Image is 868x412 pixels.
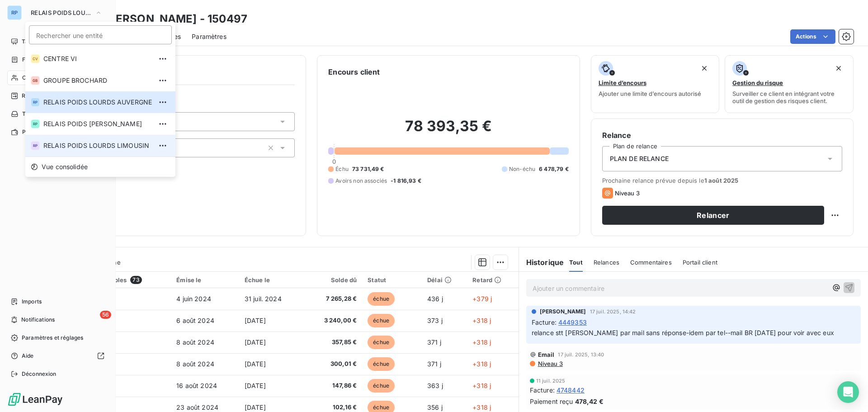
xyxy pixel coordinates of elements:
a: Imports [7,294,108,309]
span: RELAIS POIDS [PERSON_NAME] [43,119,152,128]
span: [DATE] [245,382,266,389]
span: +318 j [472,403,491,411]
span: 4748442 [557,385,585,395]
span: 436 j [427,295,443,303]
span: Paramètres et réglages [22,334,83,342]
a: Tâches [7,107,108,121]
a: Factures [7,52,108,67]
div: Solde dû [311,276,357,284]
span: 1 août 2025 [704,177,739,184]
span: Paiement reçu [530,397,573,406]
span: -1 816,93 € [391,177,421,185]
span: +379 j [472,295,492,303]
span: [DATE] [245,403,266,411]
span: 373 j [427,317,443,324]
span: Imports [22,298,42,306]
span: 4 juin 2024 [176,295,211,303]
span: Portail client [683,259,717,266]
span: 8 août 2024 [176,338,214,346]
span: 31 juil. 2024 [245,295,282,303]
span: CENTRE VI [43,54,152,63]
div: Statut [368,276,416,284]
span: 363 j [427,382,443,389]
span: Tout [569,259,583,266]
span: 7 265,28 € [311,294,357,303]
img: Logo LeanPay [7,392,63,407]
span: +318 j [472,360,491,368]
span: Paramètres [192,32,226,41]
h6: Historique [519,257,564,268]
span: Vue consolidée [42,162,88,171]
span: Limite d’encours [599,79,646,86]
button: Actions [790,29,835,44]
span: 478,42 € [575,397,604,406]
span: Prochaine relance prévue depuis le [602,177,842,184]
span: échue [368,357,395,371]
span: +318 j [472,338,491,346]
span: Relances [22,92,46,100]
a: Paiements [7,125,108,139]
span: Non-échu [509,165,535,173]
span: Avoirs non associés [335,177,387,185]
span: 11 juil. 2025 [536,378,566,384]
span: 0 [332,158,336,165]
span: Niveau 3 [537,360,563,367]
a: Paramètres et réglages [7,331,108,345]
span: Déconnexion [22,370,57,378]
span: Gestion du risque [732,79,783,86]
span: relance stt [PERSON_NAME] par mail sans réponse-idem par tel--mail BR [DATE] pour voir avec eux [532,329,834,336]
span: Niveau 3 [615,189,640,197]
span: Clients [22,74,40,82]
span: Ajouter une limite d’encours autorisé [599,90,701,97]
span: Tâches [22,110,41,118]
span: 8 août 2024 [176,360,214,368]
span: échue [368,292,395,306]
span: 16 août 2024 [176,382,217,389]
div: Pièces comptables [71,276,165,284]
span: Échu [335,165,349,173]
span: 6 478,79 € [539,165,569,173]
span: +318 j [472,317,491,324]
span: Factures [22,56,45,64]
span: RELAIS POIDS LOURDS LIMOUSIN [43,141,152,150]
span: +318 j [472,382,491,389]
span: [DATE] [245,360,266,368]
div: Open Intercom Messenger [837,381,859,403]
span: échue [368,379,395,393]
a: Tableau de bord [7,34,108,49]
h2: 78 393,35 € [328,117,568,144]
span: 73 731,49 € [352,165,384,173]
div: CV [31,54,40,63]
a: 40Relances [7,89,108,103]
span: 17 juil. 2025, 14:42 [590,309,636,314]
span: 147,86 € [311,381,357,390]
span: Paiements [22,128,50,136]
span: 17 juil. 2025, 13:40 [558,352,604,357]
span: 357,85 € [311,338,357,347]
div: Retard [472,276,513,284]
span: échue [368,314,395,327]
span: Tableau de bord [22,38,64,46]
span: Commentaires [630,259,672,266]
div: Délai [427,276,462,284]
span: Notifications [21,316,55,324]
input: placeholder [29,25,172,44]
div: GB [31,76,40,85]
span: [PERSON_NAME] [540,308,586,316]
div: RP [31,98,40,107]
span: 102,16 € [311,403,357,412]
span: 356 j [427,403,443,411]
span: Facture : [532,317,557,327]
div: Échue le [245,276,300,284]
button: Limite d’encoursAjouter une limite d’encours autorisé [591,55,720,113]
a: Clients [7,71,108,85]
span: 73 [130,276,142,284]
span: Surveiller ce client en intégrant votre outil de gestion des risques client. [732,90,846,104]
span: 4449353 [558,317,587,327]
h6: Relance [602,130,842,141]
div: Émise le [176,276,234,284]
span: 300,01 € [311,360,357,369]
div: RP [31,141,40,150]
span: 371 j [427,360,441,368]
a: Aide [7,349,108,363]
